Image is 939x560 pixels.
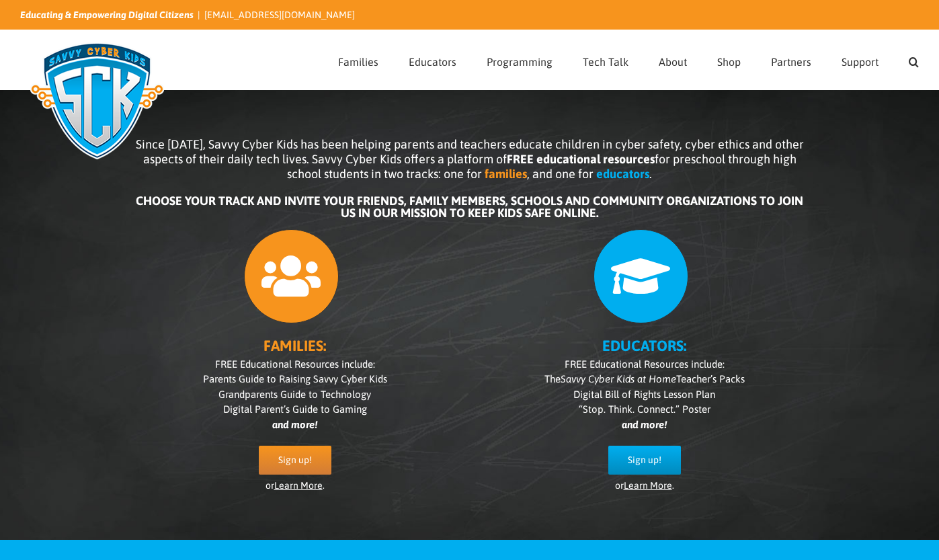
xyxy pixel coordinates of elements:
nav: Main Menu [338,30,919,89]
span: Shop [717,56,741,67]
a: Sign up! [259,446,331,475]
span: Partners [771,56,811,67]
span: Tech Talk [583,56,628,67]
a: Families [338,30,378,89]
i: Educating & Empowering Digital Citizens [20,9,194,20]
a: Partners [771,30,811,89]
a: Support [842,30,879,89]
span: Since [DATE], Savvy Cyber Kids has been helping parents and teachers educate children in cyber sa... [136,137,804,181]
span: , and one for [527,167,594,181]
span: Educators [409,56,456,67]
a: Sign up! [608,446,681,475]
a: Shop [717,30,741,89]
span: or . [615,480,674,491]
span: Families [338,56,378,67]
a: Learn More [624,480,672,491]
i: and more! [622,419,667,430]
span: Parents Guide to Raising Savvy Cyber Kids [203,373,387,385]
span: FREE Educational Resources include: [565,358,725,370]
span: “Stop. Think. Connect.” Poster [579,403,710,415]
span: . [649,167,652,181]
b: EDUCATORS: [602,337,686,354]
span: or . [266,480,325,491]
a: Tech Talk [583,30,628,89]
span: Digital Bill of Rights Lesson Plan [573,389,715,400]
a: Search [909,30,919,89]
a: Learn More [274,480,323,491]
span: Grandparents Guide to Technology [218,389,371,400]
span: Support [842,56,879,67]
span: The Teacher’s Packs [544,373,745,385]
span: Sign up! [628,454,661,466]
b: FREE educational resources [507,152,655,166]
a: About [659,30,687,89]
span: About [659,56,687,67]
a: Programming [487,30,553,89]
b: families [485,167,527,181]
a: Educators [409,30,456,89]
span: Digital Parent’s Guide to Gaming [223,403,367,415]
span: Programming [487,56,553,67]
a: [EMAIL_ADDRESS][DOMAIN_NAME] [204,9,355,20]
img: Savvy Cyber Kids Logo [20,34,174,168]
i: Savvy Cyber Kids at Home [561,373,676,385]
i: and more! [272,419,317,430]
span: Sign up! [278,454,312,466]
b: FAMILIES: [263,337,326,354]
b: educators [596,167,649,181]
b: CHOOSE YOUR TRACK AND INVITE YOUR FRIENDS, FAMILY MEMBERS, SCHOOLS AND COMMUNITY ORGANIZATIONS TO... [136,194,803,220]
span: FREE Educational Resources include: [215,358,375,370]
